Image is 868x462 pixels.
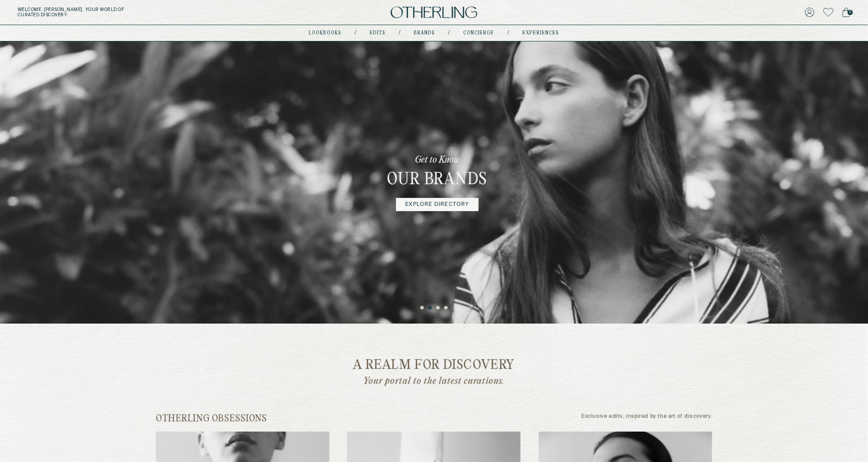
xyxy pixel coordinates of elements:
[436,306,441,310] button: 3
[414,31,435,35] a: Brands
[449,30,450,37] div: /
[581,414,712,425] p: Exclusive edits, inspired by the art of discovery.
[428,306,433,310] button: 2
[387,170,487,191] h3: Our Brands
[309,31,342,35] a: lookbooks
[848,10,853,15] span: 0
[508,30,509,37] div: /
[399,30,401,37] div: /
[444,306,449,310] button: 4
[464,31,494,35] a: concierge
[317,376,551,387] p: Your portal to the latest curations.
[396,198,478,211] a: Explore Directory
[420,306,425,310] button: 1
[355,30,357,37] div: /
[842,6,850,19] a: 0
[163,359,705,373] h2: a realm for discovery
[370,31,386,35] a: Edits
[156,414,267,425] h2: otherling obsessions
[391,7,477,19] img: logo
[18,7,268,18] h5: Welcome, [PERSON_NAME] . Your world of curated discovery.
[415,154,460,166] p: Get to Know
[523,31,559,35] a: experiences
